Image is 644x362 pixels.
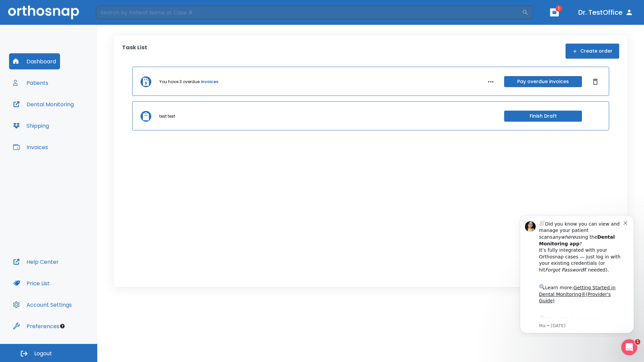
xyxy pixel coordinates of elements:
[9,297,76,313] button: Account Settings
[621,339,637,355] iframe: Intercom live chat
[635,339,640,345] span: 1
[9,275,54,291] button: Price List
[510,209,644,337] iframe: Intercom notifications message
[159,113,175,119] p: test test
[29,105,114,139] div: Download the app: | ​ Let us know if you need help getting started!
[576,6,636,18] button: Dr. TestOffice
[555,5,562,12] span: 1
[29,107,89,119] a: App Store
[59,323,65,329] div: Tooltip anchor
[9,139,52,155] button: Invoices
[590,76,601,87] button: Dismiss
[159,79,200,85] p: You have 3 overdue
[566,44,619,59] button: Create order
[9,53,60,69] button: Dashboard
[29,114,114,120] p: Message from Ma, sent 7w ago
[114,10,119,16] button: Dismiss notification
[9,96,78,112] button: Dental Monitoring
[9,75,52,91] button: Patients
[201,79,218,85] a: invoices
[34,350,52,357] span: Logout
[8,5,79,19] img: Orthosnap
[96,6,522,19] input: Search by Patient Name or Case #
[504,111,582,122] button: Finish Draft
[9,318,63,334] button: Preferences
[122,44,147,59] p: Task List
[9,254,63,270] button: Help Center
[9,118,53,134] button: Shipping
[504,76,582,87] button: Pay overdue invoices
